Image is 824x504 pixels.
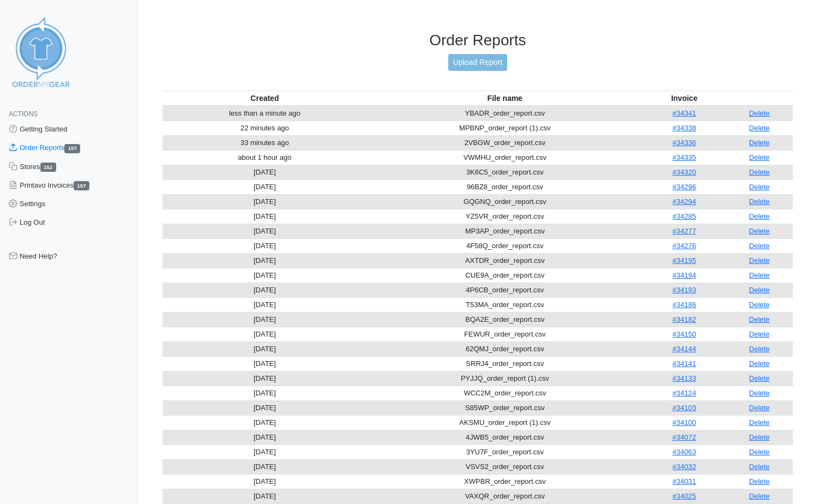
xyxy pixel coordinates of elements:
[749,359,770,368] a: Delete
[672,242,696,250] a: #34276
[749,433,770,441] a: Delete
[367,135,643,150] td: 2VBGW_order_report.csv
[367,400,643,415] td: S85WP_order_report.csv
[367,253,643,268] td: AXTDR_order_report.csv
[367,106,643,121] td: YBADR_order_report.csv
[367,445,643,459] td: 3YU7F_order_report.csv
[749,315,770,323] a: Delete
[672,404,696,412] a: #34103
[749,448,770,456] a: Delete
[367,224,643,238] td: MP3AP_order_report.csv
[163,91,367,106] th: Created
[749,242,770,250] a: Delete
[163,341,367,356] td: [DATE]
[367,356,643,371] td: SRRJ4_order_report.csv
[64,144,80,153] span: 157
[163,459,367,474] td: [DATE]
[672,359,696,368] a: #34141
[672,183,696,191] a: #34296
[672,330,696,338] a: #34150
[367,371,643,386] td: PYJJQ_order_report (1).csv
[749,139,770,147] a: Delete
[367,194,643,209] td: GQGNQ_order_report.csv
[367,312,643,327] td: BQA2E_order_report.csv
[367,459,643,474] td: VSVS2_order_report.csv
[672,301,696,309] a: #34186
[367,415,643,430] td: AKSMU_order_report (1).csv
[163,445,367,459] td: [DATE]
[163,400,367,415] td: [DATE]
[749,124,770,132] a: Delete
[672,374,696,382] a: #34133
[163,356,367,371] td: [DATE]
[749,227,770,235] a: Delete
[672,433,696,441] a: #34072
[163,312,367,327] td: [DATE]
[163,415,367,430] td: [DATE]
[749,301,770,309] a: Delete
[672,256,696,265] a: #34195
[163,238,367,253] td: [DATE]
[672,109,696,117] a: #34341
[749,477,770,485] a: Delete
[672,153,696,161] a: #34335
[367,430,643,445] td: 4JWB5_order_report.csv
[749,330,770,338] a: Delete
[367,150,643,165] td: VWMHU_order_report.csv
[367,121,643,135] td: MPBNP_order_report (1).csv
[9,110,38,118] span: Actions
[163,106,367,121] td: less than a minute ago
[163,474,367,489] td: [DATE]
[163,268,367,283] td: [DATE]
[672,168,696,176] a: #34320
[749,271,770,279] a: Delete
[163,386,367,400] td: [DATE]
[163,179,367,194] td: [DATE]
[367,341,643,356] td: 62QMJ_order_report.csv
[749,212,770,220] a: Delete
[749,168,770,176] a: Delete
[448,54,507,71] a: Upload Report
[367,297,643,312] td: T53MA_order_report.csv
[163,194,367,209] td: [DATE]
[367,268,643,283] td: CUE9A_order_report.csv
[74,181,89,190] span: 157
[163,121,367,135] td: 22 minutes ago
[367,489,643,503] td: VAXQR_order_report.csv
[749,286,770,294] a: Delete
[749,389,770,397] a: Delete
[163,430,367,445] td: [DATE]
[163,150,367,165] td: about 1 hour ago
[672,315,696,323] a: #34182
[163,371,367,386] td: [DATE]
[749,418,770,427] a: Delete
[749,404,770,412] a: Delete
[672,448,696,456] a: #34063
[749,197,770,206] a: Delete
[163,165,367,179] td: [DATE]
[163,209,367,224] td: [DATE]
[643,91,726,106] th: Invoice
[749,374,770,382] a: Delete
[749,345,770,353] a: Delete
[163,489,367,503] td: [DATE]
[672,124,696,132] a: #34338
[163,253,367,268] td: [DATE]
[163,283,367,297] td: [DATE]
[672,212,696,220] a: #34285
[672,418,696,427] a: #34100
[163,297,367,312] td: [DATE]
[672,463,696,471] a: #34032
[163,31,793,50] h3: Order Reports
[672,227,696,235] a: #34277
[40,163,56,172] span: 152
[367,179,643,194] td: 96BZ8_order_report.csv
[163,327,367,341] td: [DATE]
[749,463,770,471] a: Delete
[749,492,770,500] a: Delete
[163,224,367,238] td: [DATE]
[367,386,643,400] td: WCC2M_order_report.csv
[672,345,696,353] a: #34144
[749,109,770,117] a: Delete
[672,139,696,147] a: #34336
